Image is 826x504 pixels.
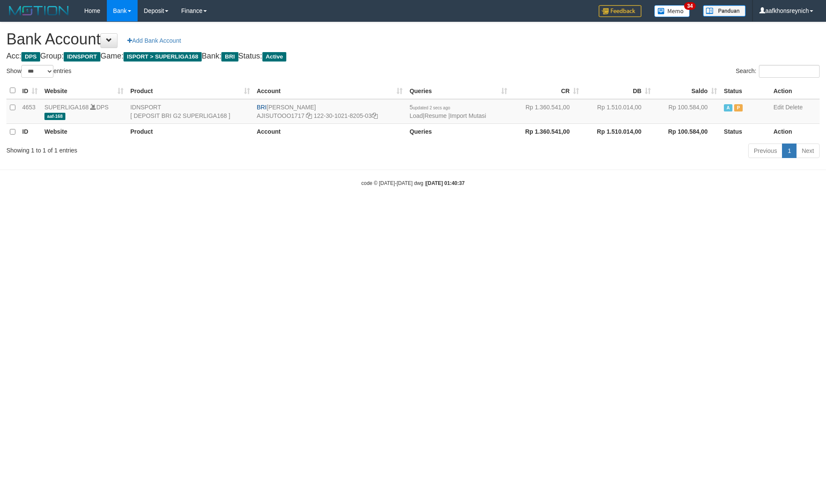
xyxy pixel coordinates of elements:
[406,123,511,140] th: Queries
[759,65,820,78] input: Search:
[44,104,89,111] a: SUPERLIGA168
[720,123,770,140] th: Status
[599,5,641,17] img: Feedback.jpg
[654,5,690,17] img: Button%20Memo.svg
[511,123,582,140] th: Rp 1.360.541,00
[582,99,654,124] td: Rp 1.510.014,00
[19,99,41,124] td: 4653
[122,33,186,48] a: Add Bank Account
[41,82,127,99] th: Website: activate to sort column ascending
[253,82,406,99] th: Account: activate to sort column ascending
[654,82,720,99] th: Saldo: activate to sort column ascending
[720,82,770,99] th: Status
[734,104,743,111] span: Paused
[253,99,406,124] td: [PERSON_NAME] 122-30-1021-8205-03
[424,112,447,119] a: Resume
[44,113,65,120] span: aaf-168
[127,123,253,140] th: Product
[684,2,696,10] span: 34
[127,82,253,99] th: Product: activate to sort column ascending
[724,104,732,111] span: Active
[511,82,582,99] th: CR: activate to sort column ascending
[782,144,797,158] a: 1
[450,112,486,119] a: Import Mutasi
[6,143,338,155] div: Showing 1 to 1 of 1 entries
[654,99,720,124] td: Rp 100.584,00
[413,105,450,110] span: updated 2 secs ago
[703,5,746,17] img: panduan.png
[409,112,423,119] a: Load
[582,82,654,99] th: DB: activate to sort column ascending
[257,104,267,111] span: BRI
[736,65,820,78] label: Search:
[770,82,820,99] th: Action
[127,99,253,124] td: IDNSPORT [ DEPOSIT BRI G2 SUPERLIGA168 ]
[21,65,53,78] select: Showentries
[654,123,720,140] th: Rp 100.584,00
[362,180,465,186] small: code © [DATE]-[DATE] dwg |
[426,180,464,186] strong: [DATE] 01:40:37
[511,99,582,124] td: Rp 1.360.541,00
[773,104,784,111] a: Edit
[306,112,312,119] a: Copy AJISUTOOO1717 to clipboard
[582,123,654,140] th: Rp 1.510.014,00
[123,52,202,62] span: ISPORT > SUPERLIGA168
[21,52,40,62] span: DPS
[6,31,820,48] h1: Bank Account
[41,123,127,140] th: Website
[409,104,486,119] span: | |
[785,104,802,111] a: Delete
[221,52,238,62] span: BRI
[770,123,820,140] th: Action
[796,144,820,158] a: Next
[41,99,127,124] td: DPS
[19,82,41,99] th: ID: activate to sort column ascending
[6,65,71,78] label: Show entries
[406,82,511,99] th: Queries: activate to sort column ascending
[253,123,406,140] th: Account
[372,112,378,119] a: Copy 122301021820503 to clipboard
[6,52,820,61] h4: Acc: Group: Game: Bank: Status:
[748,144,782,158] a: Previous
[64,52,100,62] span: IDNSPORT
[6,4,71,17] img: MOTION_logo.png
[257,112,305,119] a: AJISUTOOO1717
[19,123,41,140] th: ID
[262,52,287,62] span: Active
[409,104,450,111] span: 5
